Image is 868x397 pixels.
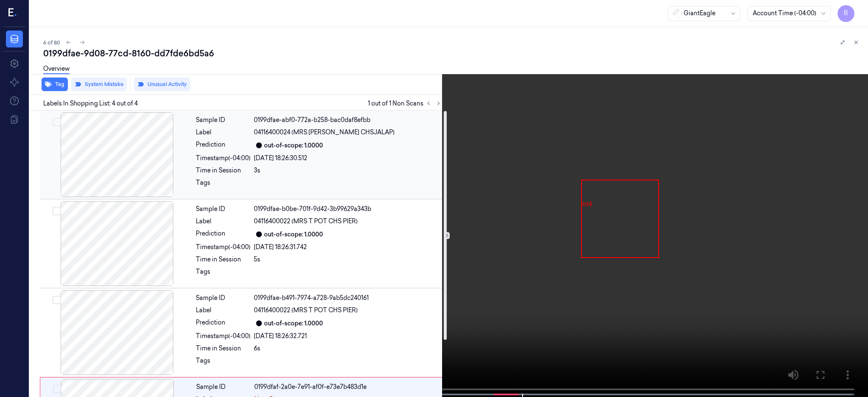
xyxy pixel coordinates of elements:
[196,154,250,163] div: Timestamp (-04:00)
[53,296,61,304] button: Select row
[264,141,323,150] div: out-of-scope: 1.0000
[196,306,250,315] div: Label
[53,118,61,126] button: Select row
[254,128,395,137] span: 04116400024 (MRS [PERSON_NAME] CHSJALAP)
[196,267,250,281] div: Tags
[53,207,61,215] button: Select row
[254,294,442,303] div: 0199dfae-b491-7974-a728-9ab5dc240161
[43,64,70,74] a: Overview
[196,178,250,192] div: Tags
[196,344,250,353] div: Time in Session
[196,205,250,214] div: Sample ID
[264,319,323,328] div: out-of-scope: 1.0000
[196,140,250,150] div: Prediction
[254,306,358,315] span: 04116400022 (MRS T POT CHS PIER)
[196,217,250,226] div: Label
[254,217,358,226] span: 04116400022 (MRS T POT CHS PIER)
[254,205,442,214] div: 0199dfae-b0be-701f-9d42-3b99629a343b
[196,243,250,252] div: Timestamp (-04:00)
[196,166,250,175] div: Time in Session
[134,78,190,91] button: Unusual Activity
[264,230,323,239] div: out-of-scope: 1.0000
[254,166,442,175] div: 3s
[196,383,251,391] div: Sample ID
[254,332,442,341] div: [DATE] 18:26:32.721
[43,99,138,108] span: Labels In Shopping List: 4 out of 4
[43,39,60,46] span: 6 of 80
[43,47,861,59] div: 0199dfae-9d08-77cd-8160-dd7fde6bd5a6
[254,344,442,353] div: 6s
[196,294,250,303] div: Sample ID
[254,116,442,125] div: 0199dfae-abf0-772a-b258-bac0daf8efbb
[196,332,250,341] div: Timestamp (-04:00)
[196,128,250,137] div: Label
[53,385,61,393] button: Select row
[196,255,250,264] div: Time in Session
[196,116,250,125] div: Sample ID
[71,78,127,91] button: System Mistake
[196,229,250,239] div: Prediction
[837,5,854,22] button: R
[196,318,250,328] div: Prediction
[368,98,444,108] span: 1 out of 1 Non Scans
[254,154,442,163] div: [DATE] 18:26:30.512
[42,78,68,91] button: Tag
[196,356,250,370] div: Tags
[254,255,442,264] div: 5s
[254,383,442,391] div: 0199dfaf-2a0e-7e91-af0f-e73e7b483d1e
[254,243,442,252] div: [DATE] 18:26:31.742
